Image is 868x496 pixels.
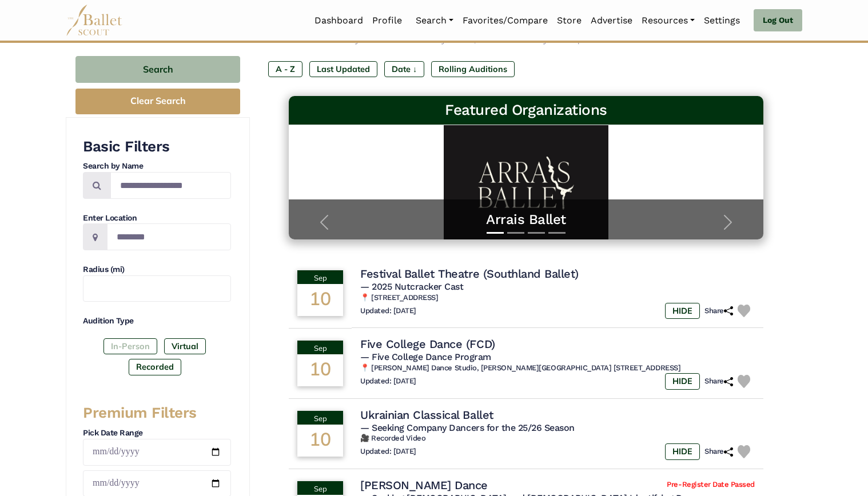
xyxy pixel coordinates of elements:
a: Arrais Ballet [300,211,752,229]
label: Last Updated [309,61,377,77]
h3: Featured Organizations [298,101,754,120]
div: 10 [297,425,343,457]
a: Settings [699,9,744,33]
input: Search by names... [110,172,231,199]
h4: Ukrainian Classical Ballet [360,407,493,422]
h6: Share [704,306,733,316]
div: Sep [297,270,343,284]
h4: Search by Name [83,161,231,172]
h4: [PERSON_NAME] Dance [360,478,488,493]
h6: Updated: [DATE] [360,377,416,386]
h6: Share [704,377,733,386]
a: Favorites/Compare [458,9,552,33]
a: Profile [368,9,407,33]
a: Resources [637,9,699,33]
div: 10 [297,284,343,316]
h4: Pick Date Range [83,427,231,439]
h4: Radius (mi) [83,264,231,275]
span: — 2025 Nutcracker Cast [360,281,463,292]
h4: Enter Location [83,213,231,224]
label: Recorded [129,359,181,375]
button: Slide 4 [548,226,566,239]
span: — Five College Dance Program [360,351,491,362]
button: Search [75,56,240,83]
button: Clear Search [75,89,240,114]
label: HIDE [665,443,700,459]
h6: 📍 [PERSON_NAME] Dance Studio, [PERSON_NAME][GEOGRAPHIC_DATA] [STREET_ADDRESS] [360,363,755,373]
a: Store [552,9,586,33]
a: Log Out [754,9,802,32]
label: Date ↓ [384,61,424,77]
label: A - Z [268,61,302,77]
a: Advertise [586,9,637,33]
label: Virtual [164,338,206,354]
span: Pre-Register Date Passed [667,480,754,490]
h3: Premium Filters [83,403,231,423]
h6: Updated: [DATE] [360,306,416,316]
h4: Festival Ballet Theatre (Southland Ballet) [360,266,579,281]
a: Search [411,9,458,33]
h6: 📍 [STREET_ADDRESS] [360,293,755,303]
label: In-Person [103,338,157,354]
h4: Five College Dance (FCD) [360,337,495,351]
div: 10 [297,354,343,386]
h3: Basic Filters [83,137,231,157]
label: HIDE [665,373,700,389]
div: Sep [297,411,343,425]
h4: Audition Type [83,315,231,327]
h6: Updated: [DATE] [360,447,416,457]
label: HIDE [665,303,700,319]
button: Slide 1 [487,226,504,239]
span: — Seeking Company Dancers for the 25/26 Season [360,422,575,433]
div: Sep [297,341,343,354]
input: Location [107,223,231,250]
div: Sep [297,481,343,495]
h6: 🎥 Recorded Video [360,434,755,443]
button: Slide 2 [507,226,524,239]
a: Dashboard [310,9,368,33]
h6: Share [704,447,733,457]
label: Rolling Auditions [431,61,515,77]
button: Slide 3 [528,226,545,239]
